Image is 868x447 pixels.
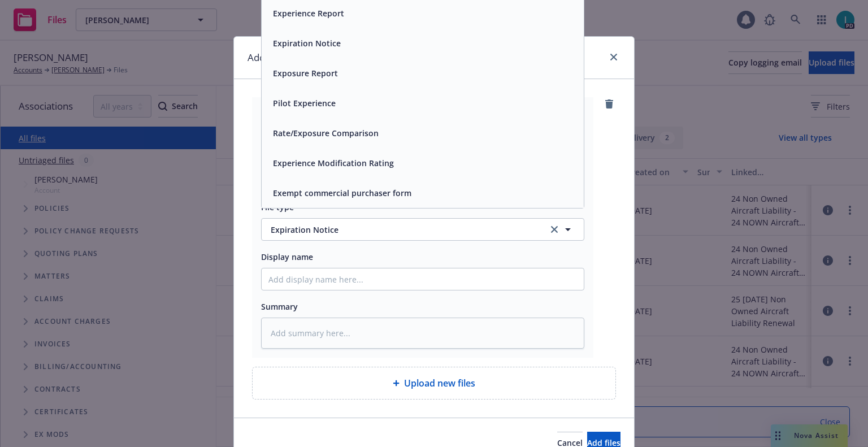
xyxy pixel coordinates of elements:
[261,218,584,241] button: Expiration Noticeclear selection
[548,223,561,236] a: clear selection
[404,376,475,390] span: Upload new files
[273,7,344,19] button: Experience Report
[271,224,532,236] span: Expiration Notice
[252,367,616,400] div: Upload new files
[273,67,338,79] button: Exposure Report
[261,251,313,262] span: Display name
[273,37,341,49] button: Expiration Notice
[602,97,616,111] a: remove
[261,301,298,312] span: Summary
[248,50,285,65] h1: Add files
[273,97,336,109] button: Pilot Experience
[273,157,394,169] button: Experience Modification Rating
[262,268,584,290] input: Add display name here...
[273,187,411,199] button: Exempt commercial purchaser form
[273,127,379,139] button: Rate/Exposure Comparison
[607,50,620,64] a: close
